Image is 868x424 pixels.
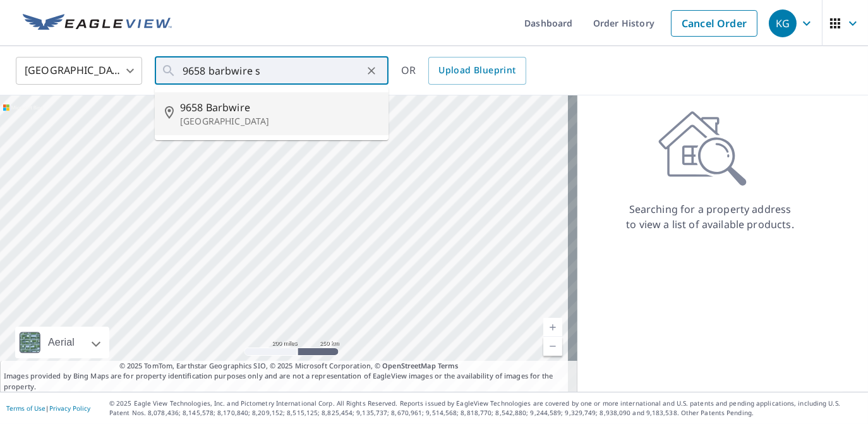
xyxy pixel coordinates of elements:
p: Searching for a property address to view a list of available products. [625,202,795,232]
div: KG [769,9,797,37]
a: Current Level 5, Zoom In [543,318,562,337]
p: © 2025 Eagle View Technologies, Inc. and Pictometry International Corp. All Rights Reserved. Repo... [109,399,862,418]
a: Privacy Policy [49,404,90,413]
div: OR [401,57,526,85]
img: EV Logo [23,14,172,33]
p: | [6,404,90,412]
button: Clear [363,62,380,80]
a: Terms [438,361,459,370]
p: [GEOGRAPHIC_DATA] [180,115,378,128]
a: Terms of Use [6,404,45,413]
div: Aerial [44,327,78,358]
span: © 2025 TomTom, Earthstar Geographics SIO, © 2025 Microsoft Corporation, © [119,361,459,372]
input: Search by address or latitude-longitude [183,53,363,88]
span: Upload Blueprint [438,63,515,78]
a: OpenStreetMap [382,361,435,370]
a: Cancel Order [671,10,757,37]
span: 9658 Barbwire [180,100,378,115]
div: Aerial [15,327,109,358]
a: Upload Blueprint [428,57,526,85]
a: Current Level 5, Zoom Out [543,337,562,356]
div: [GEOGRAPHIC_DATA] [16,53,142,88]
